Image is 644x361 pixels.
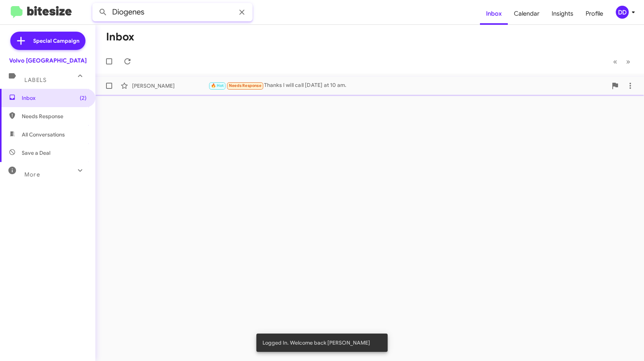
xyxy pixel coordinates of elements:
[580,3,609,25] a: Profile
[508,3,546,25] a: Calendar
[24,171,40,178] span: More
[229,83,261,88] span: Needs Response
[22,131,65,138] span: All Conversations
[480,3,508,25] a: Inbox
[22,94,87,102] span: Inbox
[80,94,87,102] span: (2)
[613,57,617,66] span: «
[22,149,50,157] span: Save a Deal
[9,57,87,64] div: Volvo [GEOGRAPHIC_DATA]
[609,6,636,19] button: DD
[208,81,607,90] div: Thanks I will call [DATE] at 10 am.
[22,112,87,120] span: Needs Response
[24,77,47,83] span: Labels
[92,3,253,21] input: Search
[621,54,635,69] button: Next
[609,54,622,69] button: Previous
[106,31,134,43] h1: Inbox
[262,339,370,347] span: Logged In. Welcome back [PERSON_NAME]
[33,37,79,45] span: Special Campaign
[616,6,629,19] div: DD
[211,83,224,88] span: 🔥 Hot
[546,3,580,25] a: Insights
[10,32,85,50] a: Special Campaign
[609,54,635,69] nav: Page navigation example
[626,57,630,66] span: »
[132,82,208,90] div: [PERSON_NAME]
